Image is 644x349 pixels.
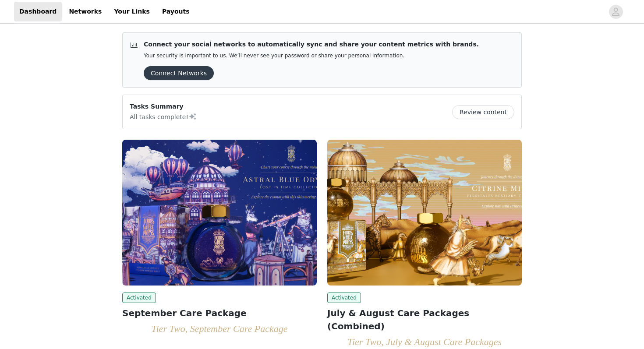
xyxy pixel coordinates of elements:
button: Connect Networks [144,66,214,80]
span: Activated [122,293,156,303]
p: Your security is important to us. We’ll never see your password or share your personal information. [144,53,479,59]
p: Connect your social networks to automatically sync and share your content metrics with brands. [144,40,479,49]
img: Ferris Wheel Press (EU) [122,140,317,286]
p: All tasks complete! [130,111,197,122]
h2: September Care Package [122,307,317,320]
p: Tasks Summary [130,102,197,111]
em: Tier Two, July & August Care Packages [347,336,502,347]
h2: July & August Care Packages (Combined) [327,307,522,333]
a: Payouts [157,2,195,21]
button: Review content [452,105,514,119]
a: Networks [64,2,107,21]
div: avatar [612,5,620,19]
a: Dashboard [14,2,62,21]
em: Tier Two, September Care Package [151,323,287,334]
a: Your Links [109,2,155,21]
span: Activated [327,293,361,303]
img: Ferris Wheel Press (EU) [327,140,522,286]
